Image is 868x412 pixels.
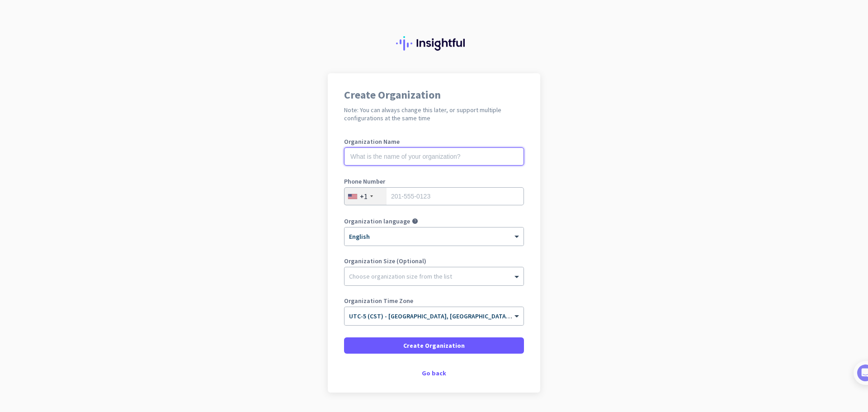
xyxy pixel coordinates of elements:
[344,337,524,354] button: Create Organization
[344,187,524,205] input: 201-555-0123
[344,218,410,224] label: Organization language
[360,192,368,201] div: +1
[344,147,524,166] input: What is the name of your organization?
[403,341,465,350] span: Create Organization
[344,178,524,185] label: Phone Number
[412,218,418,224] i: help
[344,258,524,264] label: Organization Size (Optional)
[344,298,524,304] label: Organization Time Zone
[344,106,524,122] h2: Note: You can always change this later, or support multiple configurations at the same time
[396,36,472,51] img: Insightful
[344,138,524,145] label: Organization Name
[344,370,524,376] div: Go back
[344,90,524,100] h1: Create Organization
